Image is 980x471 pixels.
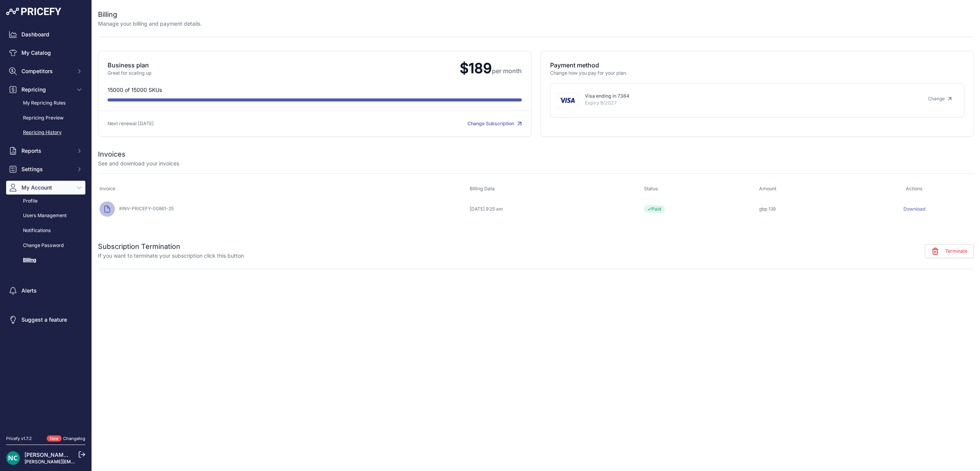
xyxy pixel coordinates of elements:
[550,61,964,70] p: Payment method
[925,244,974,258] button: Terminate
[6,162,85,176] button: Settings
[585,93,916,100] p: Visa ending in 7384
[467,121,522,126] a: Change Subscription
[6,195,85,208] a: Profile
[47,435,62,442] span: New
[6,64,85,78] button: Competitors
[470,186,495,191] span: Billing Data
[6,181,85,195] button: My Account
[644,205,665,213] span: Paid
[6,313,85,327] a: Suggest a feature
[6,96,85,110] a: My Repricing Rules
[98,20,202,28] p: Manage your billing and payment details.
[906,186,923,191] span: Actions
[550,70,964,77] p: Change how you pay for your plan.
[108,86,522,94] p: 15000 of 15000 SKUs
[6,126,85,139] a: Repricing History
[6,8,61,15] img: Pricefy Logo
[644,186,658,191] span: Status
[759,206,853,212] div: gbp 139
[24,451,78,458] a: [PERSON_NAME] NC
[6,435,32,442] div: Pricefy v1.7.2
[454,60,522,77] span: $189
[108,120,315,128] p: Next renewal [DATE]
[945,248,967,254] span: Terminate
[6,83,85,96] button: Repricing
[759,186,776,191] span: Amount
[6,46,85,60] a: My Catalog
[108,70,454,77] p: Great for scaling up
[6,224,85,237] a: Notifications
[98,241,244,252] h2: Subscription Termination
[98,149,126,160] h2: Invoices
[63,436,85,441] a: Changelog
[21,67,72,75] span: Competitors
[903,206,925,212] a: Download
[21,184,72,191] span: My Account
[98,9,202,20] h2: Billing
[6,209,85,222] a: Users Management
[98,160,179,167] p: See and download your invoices
[6,239,85,252] a: Change Password
[6,28,85,41] a: Dashboard
[585,100,916,107] p: Expiry 9/2027
[24,459,180,464] a: [PERSON_NAME][EMAIL_ADDRESS][DOMAIN_NAME][PERSON_NAME]
[100,186,115,191] span: Invoice
[6,253,85,267] a: Billing
[21,86,72,93] span: Repricing
[98,252,244,260] p: If you want to terminate your subscription click this button
[108,61,454,70] p: Business plan
[21,165,72,173] span: Settings
[6,111,85,125] a: Repricing Preview
[6,28,85,426] nav: Sidebar
[21,147,72,155] span: Reports
[492,67,522,75] span: per month
[470,206,641,212] div: [DATE] 9:25 am
[116,206,174,211] span: #INV-PRICEFY-00861-25
[922,93,958,105] a: Change
[6,284,85,298] a: Alerts
[6,144,85,158] button: Reports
